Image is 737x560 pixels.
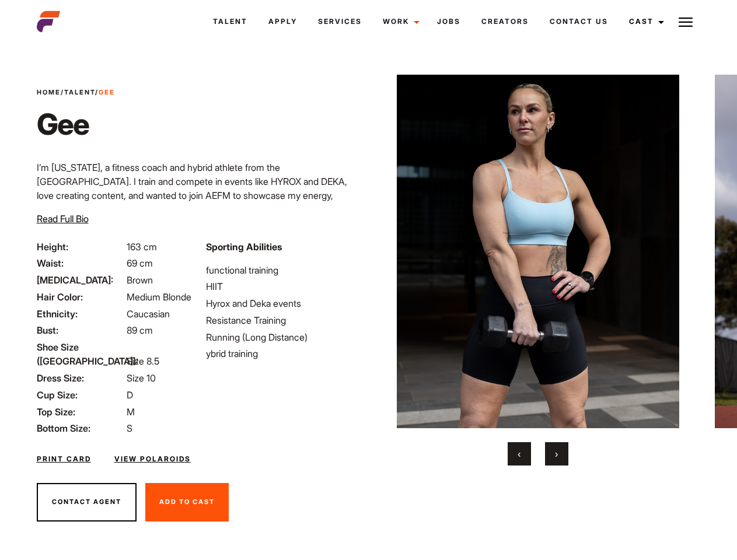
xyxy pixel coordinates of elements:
span: D [127,389,133,401]
span: Next [555,448,558,460]
span: S [127,422,132,434]
span: 163 cm [127,241,157,253]
span: Hair Color: [37,290,124,304]
span: Ethnicity: [37,307,124,321]
a: View Polaroids [114,454,191,464]
p: I’m [US_STATE], a fitness coach and hybrid athlete from the [GEOGRAPHIC_DATA]. I train and compet... [37,160,362,216]
strong: Sporting Abilities [206,241,282,253]
a: Creators [471,6,539,37]
span: Brown [127,274,153,286]
button: Add To Cast [145,483,229,521]
a: Talent [202,6,258,37]
li: Resistance Training [206,313,361,327]
span: Dress Size: [37,371,124,385]
a: Home [37,88,61,96]
span: Cup Size: [37,388,124,402]
span: M [127,406,135,418]
span: [MEDICAL_DATA]: [37,273,124,287]
span: Top Size: [37,405,124,419]
a: Apply [258,6,308,37]
span: Medium Blonde [127,291,191,303]
a: Talent [64,88,95,96]
a: Cast [619,6,671,37]
span: Bottom Size: [37,421,124,435]
img: cropped-aefm-brand-fav-22-square.png [37,10,60,33]
span: Bust: [37,323,124,337]
span: Shoe Size ([GEOGRAPHIC_DATA]): [37,340,124,368]
span: Previous [518,448,521,460]
span: 89 cm [127,324,153,336]
a: Contact Us [539,6,619,37]
span: Size 8.5 [127,355,159,367]
li: ybrid training [206,346,361,360]
span: Add To Cast [159,498,215,506]
span: Size 10 [127,372,156,384]
img: Burger icon [679,15,693,29]
h1: Gee [37,107,115,142]
button: Contact Agent [37,483,137,521]
a: Jobs [427,6,471,37]
button: Read Full Bio [37,212,89,226]
span: Caucasian [127,308,170,320]
a: Services [308,6,372,37]
span: Waist: [37,256,124,270]
a: Work [372,6,427,37]
li: Hyrox and Deka events [206,296,361,310]
span: Height: [37,240,124,254]
span: / / [37,87,115,97]
a: Print Card [37,454,91,464]
li: functional training [206,263,361,277]
li: Running (Long Distance) [206,330,361,344]
span: 69 cm [127,257,153,269]
li: HIIT [206,279,361,293]
span: Read Full Bio [37,213,89,225]
strong: Gee [99,88,115,96]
